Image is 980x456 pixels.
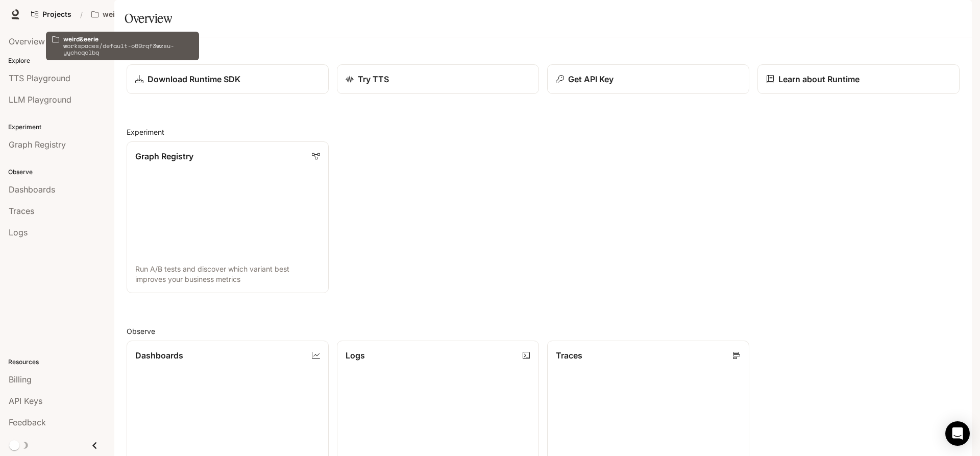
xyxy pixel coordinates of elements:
div: Open Intercom Messenger [945,421,970,446]
p: weird&eerie [63,36,193,42]
p: workspaces/default-o69rqf3wzsu-yychcqclbq [63,42,193,56]
p: Traces [556,349,582,362]
h1: Overview [125,8,172,29]
p: weird&eerie [103,10,144,19]
p: Download Runtime SDK [148,73,240,85]
button: Get API Key [547,64,749,94]
h2: Shortcuts [127,50,960,60]
a: Go to projects [27,4,76,25]
p: Try TTS [358,73,389,85]
a: Try TTS [337,64,539,94]
p: Dashboards [135,349,183,362]
h2: Observe [127,326,960,337]
a: Graph RegistryRun A/B tests and discover which variant best improves your business metrics [127,141,329,293]
span: Projects [42,10,71,19]
p: Graph Registry [135,150,193,162]
p: Learn about Runtime [778,73,860,85]
a: Download Runtime SDK [127,64,329,94]
p: Get API Key [568,73,614,85]
p: Logs [346,349,365,362]
p: Run A/B tests and discover which variant best improves your business metrics [135,264,320,284]
div: / [76,9,87,20]
a: Learn about Runtime [757,64,960,94]
button: Open workspace menu [87,4,160,25]
h2: Experiment [127,127,960,137]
